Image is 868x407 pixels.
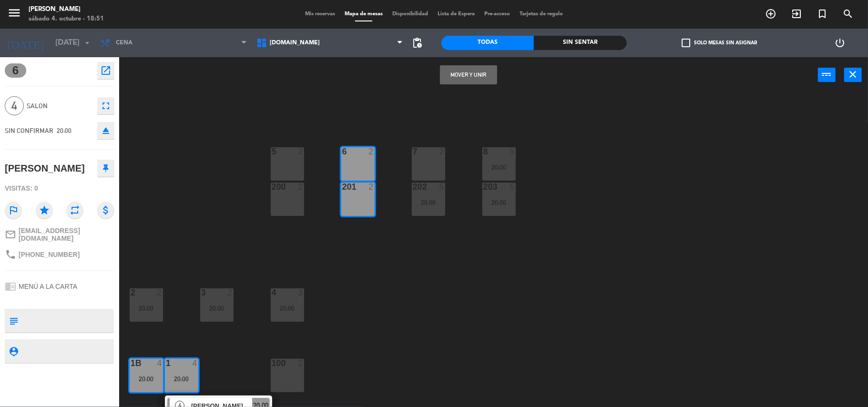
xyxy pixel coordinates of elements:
div: 6 [342,147,343,156]
div: 2 [227,288,233,297]
i: outlined_flag [5,202,22,219]
button: menu [7,6,21,23]
i: search [842,8,854,20]
div: [PERSON_NAME] [29,5,104,14]
div: 20:00 [271,305,304,312]
span: pending_actions [412,37,423,49]
div: 2 [439,147,445,156]
div: 20:00 [165,376,198,382]
i: subject [8,315,19,326]
div: 20:00 [412,199,445,206]
button: eject [97,122,114,139]
button: power_input [818,68,836,82]
div: 201 [342,183,343,191]
span: Disponibilidad [388,11,433,17]
span: SALON [27,101,92,112]
div: 203 [483,183,484,191]
div: 20:00 [200,305,234,312]
div: 2 [298,147,304,156]
i: attach_money [97,202,114,219]
span: check_box_outline_blank [682,39,691,47]
i: add_circle_outline [765,8,776,20]
i: phone [5,249,16,260]
span: 4 [5,96,24,115]
span: SIN CONFIRMAR [5,127,53,134]
i: open_in_new [100,65,112,76]
label: Solo mesas sin asignar [682,39,757,47]
span: Cena [116,40,133,46]
span: MENÚ A LA CARTA [19,283,77,290]
i: eject [100,125,112,136]
i: power_settings_new [835,37,846,49]
div: 2 [298,183,304,191]
i: exit_to_app [791,8,802,20]
span: [PHONE_NUMBER] [19,251,80,258]
div: 20:00 [482,164,516,171]
span: Tarjetas de regalo [515,11,568,17]
span: 20:00 [57,127,71,134]
div: 2 [298,359,304,367]
span: Mapa de mesas [340,11,388,17]
div: 5 [439,183,445,191]
div: 8 [483,147,484,156]
i: arrow_drop_down [82,37,93,49]
button: Mover y Unir [440,65,497,84]
i: fullscreen [100,100,112,112]
div: 2 [131,288,131,297]
a: mail_outline[EMAIL_ADDRESS][DOMAIN_NAME] [5,227,114,242]
span: [EMAIL_ADDRESS][DOMAIN_NAME] [19,227,114,242]
div: [PERSON_NAME] [5,161,85,176]
div: 2 [157,288,163,297]
div: Sin sentar [534,36,627,50]
span: Mis reservas [300,11,340,17]
div: 4 [157,359,163,367]
button: close [844,68,862,82]
i: menu [7,6,21,20]
span: Pre-acceso [480,11,515,17]
div: 2 [368,183,374,191]
i: star [36,202,53,219]
div: 1B [131,359,131,367]
div: 4 [192,359,198,367]
span: Lista de Espera [433,11,480,17]
button: open_in_new [97,62,114,79]
span: 6 [5,63,26,78]
span: [DOMAIN_NAME] [270,40,320,46]
i: mail_outline [5,229,16,240]
div: 5 [510,147,515,156]
i: repeat [66,202,83,219]
div: Todas [441,36,534,50]
div: 3 [298,288,304,297]
i: chrome_reader_mode [5,281,16,292]
div: Visitas: 0 [5,180,114,197]
div: sábado 4. octubre - 18:51 [29,14,104,24]
i: turned_in_not [817,8,828,20]
div: 2 [368,147,374,156]
i: close [848,69,859,80]
i: power_input [821,69,833,80]
div: 20:00 [130,376,163,382]
div: 20:00 [482,199,516,206]
div: 3 [201,288,202,297]
i: person_pin [8,346,19,356]
div: 20:00 [130,305,163,312]
div: 5 [510,183,515,191]
button: fullscreen [97,97,114,114]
